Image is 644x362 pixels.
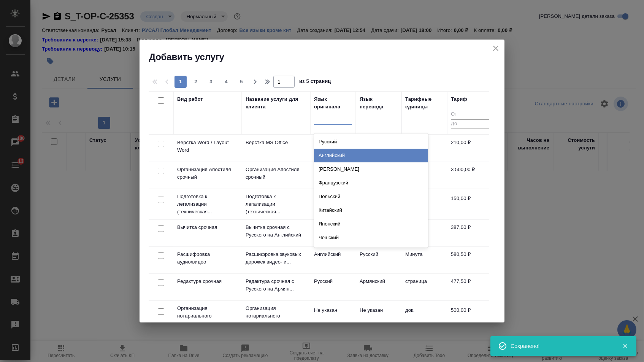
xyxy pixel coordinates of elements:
td: Не указан [310,135,356,162]
p: Организация Апостиля срочный [177,166,238,181]
p: Организация нотариального удостоверен... [246,305,306,327]
span: 2 [190,78,202,86]
div: Вид работ [177,95,203,103]
td: Русский [310,220,356,246]
div: Русский [314,135,428,149]
p: Расшифровка звуковых дорожек видео- и... [246,251,306,266]
div: Китайский [314,203,428,217]
p: Расшифровка аудио\видео [177,251,238,266]
p: Вычитка срочная [177,224,238,231]
div: Чешский [314,231,428,245]
div: Тариф [451,95,467,103]
div: Сербский [314,245,428,258]
td: 3 500,00 ₽ [447,162,493,189]
div: Язык оригинала [314,95,352,111]
td: док. [401,303,447,329]
span: 3 [205,78,217,86]
td: Русский [356,247,401,273]
p: Организация нотариального удостоверен... [177,305,238,327]
button: 3 [205,76,217,88]
td: Армянский [356,274,401,300]
td: 150,00 ₽ [447,191,493,218]
p: Редактура срочная [177,278,238,285]
td: страница [401,274,447,300]
span: 4 [220,78,232,86]
div: Тарифные единицы [405,95,443,111]
p: Верстка Word / Layout Word [177,139,238,154]
td: 477,50 ₽ [447,274,493,300]
td: 210,00 ₽ [447,135,493,162]
input: От [451,110,489,119]
td: Русский [310,274,356,300]
button: close [490,43,501,54]
div: [PERSON_NAME] [314,162,428,176]
button: 4 [220,76,232,88]
td: Английский [310,247,356,273]
p: Подготовка к легализации (техническая... [177,193,238,216]
button: Закрыть [617,343,633,349]
button: 2 [190,76,202,88]
p: Организация Апостиля срочный [246,166,306,181]
div: Язык перевода [360,95,398,111]
span: 5 [235,78,247,86]
p: Редактура срочная с Русского на Армян... [246,278,306,293]
input: До [451,119,489,129]
div: Сохранено! [511,342,611,350]
h2: Добавить услугу [149,51,504,63]
p: Подготовка к легализации (техническая... [246,193,306,216]
td: Не указан [356,303,401,329]
div: Французский [314,176,428,190]
td: Не указан [310,303,356,329]
td: 500,00 ₽ [447,303,493,329]
td: 580,50 ₽ [447,247,493,273]
td: 387,00 ₽ [447,220,493,246]
div: Польский [314,190,428,203]
span: из 5 страниц [299,77,331,88]
div: Название услуги для клиента [246,95,306,111]
div: Английский [314,149,428,162]
button: 5 [235,76,247,88]
td: Не указан [310,162,356,189]
td: Не указан [310,191,356,218]
p: Вычитка срочная с Русского на Английский [246,224,306,239]
div: Японский [314,217,428,231]
td: Минута [401,247,447,273]
p: Верстка MS Office [246,139,306,146]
